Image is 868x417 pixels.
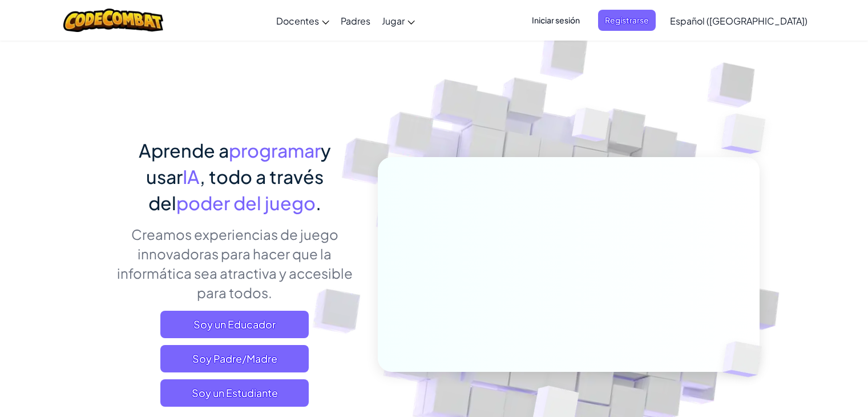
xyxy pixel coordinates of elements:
img: Overlap cubes [550,85,632,170]
button: Soy un Estudiante [160,379,309,407]
span: Aprende a [139,139,229,162]
span: programar [229,139,321,162]
a: Docentes [271,5,335,36]
a: Español ([GEOGRAPHIC_DATA]) [664,5,813,36]
span: Docentes [276,15,319,27]
span: Jugar [382,15,405,27]
span: Español ([GEOGRAPHIC_DATA]) [670,15,808,27]
span: IA [183,165,200,188]
a: Soy un Educador [160,311,309,338]
img: CodeCombat logo [63,9,163,32]
a: Jugar [376,5,421,36]
span: poder del juego [176,191,316,214]
span: . [316,191,321,214]
span: , todo a través del [148,165,324,214]
a: Soy Padre/Madre [160,345,309,372]
a: Padres [335,5,376,36]
img: Overlap cubes [703,318,789,401]
button: Iniciar sesión [525,10,587,31]
button: Registrarse [598,10,656,31]
img: Overlap cubes [699,86,797,182]
p: Creamos experiencias de juego innovadoras para hacer que la informática sea atractiva y accesible... [109,224,361,302]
